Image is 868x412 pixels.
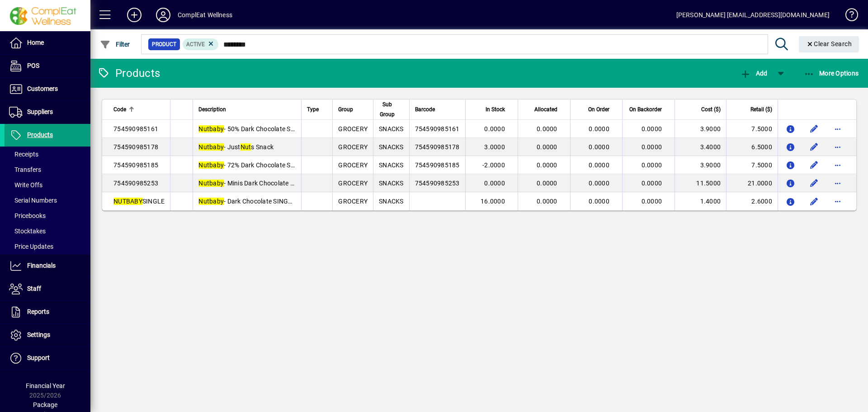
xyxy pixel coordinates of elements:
div: Products [97,66,160,81]
span: - 50% Dark Chocolate Snack [198,125,304,133]
a: Serial Numbers [5,193,90,208]
a: POS [5,55,90,77]
span: 0.0000 [642,143,662,151]
span: Stocktakes [9,227,46,235]
span: 754590985253 [113,180,158,187]
span: 0.0000 [537,198,557,205]
span: - 72% Dark Chocolate Snack [198,161,304,169]
button: More options [830,194,845,208]
span: 0.0000 [537,180,557,187]
em: baby [209,198,224,205]
button: Edit [807,158,821,172]
span: SNACKS [379,161,404,169]
em: baby [209,125,224,133]
span: 0.0000 [484,180,505,187]
div: Group [338,104,368,114]
span: 754590985161 [113,125,158,133]
em: Nut [198,198,209,205]
span: Write Offs [9,181,42,189]
em: Nut [198,180,209,187]
a: Stocktakes [5,223,90,239]
span: 0.0000 [589,180,609,187]
button: More options [830,158,845,172]
span: 0.0000 [537,161,557,169]
span: Active [186,41,205,47]
div: Code [113,104,165,114]
span: Price Updates [9,243,53,250]
span: SNACKS [379,180,404,187]
a: Home [5,32,90,54]
a: Support [5,347,90,369]
span: Reports [27,308,49,315]
span: Code [113,104,126,114]
span: 0.0000 [484,125,505,133]
a: Price Updates [5,239,90,254]
span: 754590985178 [113,143,158,151]
span: 754590985185 [113,161,158,169]
td: 7.5000 [726,156,778,174]
em: baby [209,143,224,151]
span: Customers [27,85,58,92]
span: 0.0000 [589,125,609,133]
span: Financial Year [26,382,65,389]
span: - Minis Dark Chocolate Snack [198,180,308,187]
span: 16.0000 [481,198,505,205]
button: Edit [807,194,821,208]
span: 754590985253 [415,180,460,187]
div: Sub Group [379,99,404,119]
span: 0.0000 [589,198,609,205]
button: More Options [802,65,861,81]
div: On Order [576,104,618,114]
span: 0.0000 [642,180,662,187]
em: baby [209,161,224,169]
em: Nut [198,125,209,133]
button: Edit [807,176,821,190]
span: Filter [100,41,130,48]
a: Settings [5,324,90,346]
span: Financials [27,262,56,269]
span: SINGLE [113,198,165,205]
span: Sub Group [379,99,396,119]
div: In Stock [471,104,513,114]
span: GROCERY [338,125,368,133]
span: Staff [27,285,41,292]
span: Allocated [534,104,557,114]
span: Support [27,354,50,361]
span: Retail ($) [750,104,772,114]
span: 0.0000 [589,143,609,151]
em: Nut [198,143,209,151]
em: Nut [241,143,251,151]
button: Add [120,7,149,23]
span: Add [740,70,767,77]
span: 0.0000 [642,198,662,205]
span: Product [152,40,176,49]
span: 0.0000 [642,125,662,133]
span: More Options [804,70,859,77]
a: Write Offs [5,177,90,193]
a: Staff [5,278,90,300]
a: Transfers [5,162,90,177]
td: 3.9000 [675,120,726,138]
div: [PERSON_NAME] [EMAIL_ADDRESS][DOMAIN_NAME] [676,8,830,22]
em: baby [209,180,224,187]
button: Edit [807,140,821,154]
span: 3.0000 [484,143,505,151]
div: Allocated [524,104,566,114]
span: Serial Numbers [9,197,57,204]
a: Knowledge Base [839,2,857,31]
span: GROCERY [338,198,368,205]
span: 754590985185 [415,161,460,169]
a: Financials [5,255,90,277]
span: 754590985161 [415,125,460,133]
mat-chip: Activation Status: Active [183,38,219,50]
span: Home [27,39,44,46]
span: Clear Search [806,40,852,47]
a: Reports [5,301,90,323]
td: 7.5000 [726,120,778,138]
span: 0.0000 [537,143,557,151]
em: Nut [198,161,209,169]
em: NUT [113,198,126,205]
span: Description [198,104,226,114]
button: More options [830,176,845,190]
div: Description [198,104,296,114]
